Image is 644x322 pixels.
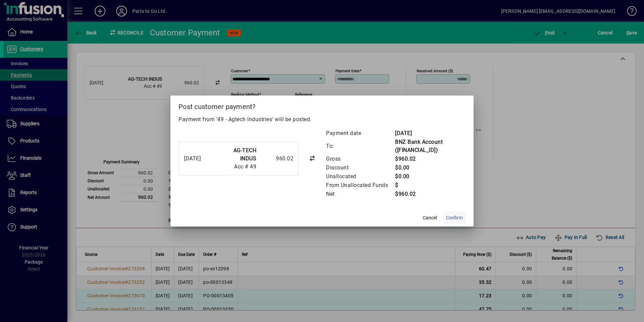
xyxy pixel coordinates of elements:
[423,214,437,221] span: Cancel
[395,163,465,172] td: $0.00
[419,212,441,224] button: Cancel
[234,163,256,170] span: Acc # 49
[395,172,465,181] td: $0.00
[395,155,465,163] td: $960.02
[233,147,257,162] strong: AG-TECH INDUS
[395,129,465,138] td: [DATE]
[446,214,463,221] span: Confirm
[326,172,395,181] td: Unallocated
[395,190,465,198] td: $960.02
[260,155,293,163] div: 960.02
[326,163,395,172] td: Discount
[326,129,395,138] td: Payment date
[443,212,465,224] button: Confirm
[395,138,465,155] td: BNZ Bank Account ([FINANCIAL_ID])
[326,181,395,190] td: From Unallocated Funds
[395,181,465,190] td: $
[170,96,474,115] h2: Post customer payment?
[326,190,395,198] td: Net
[326,138,395,155] td: To:
[326,155,395,163] td: Gross
[179,115,465,124] p: Payment from '49 - Agtech Industries' will be posted.
[184,155,211,163] div: [DATE]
